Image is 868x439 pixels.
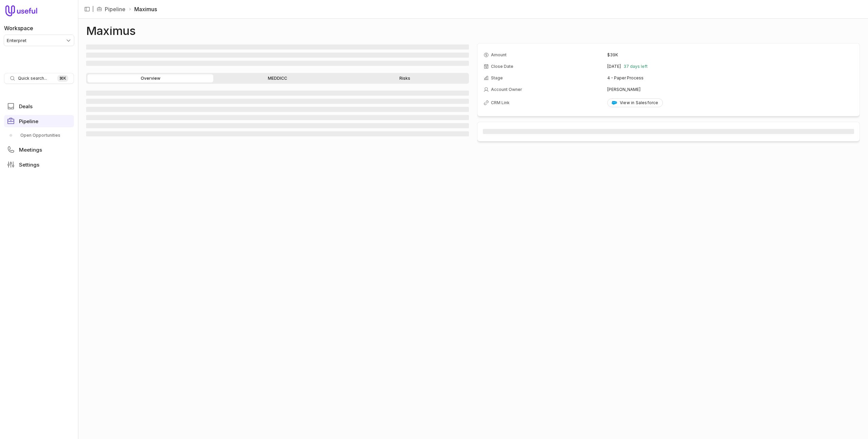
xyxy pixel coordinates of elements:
span: ‌ [86,123,469,128]
span: Quick search... [18,76,47,81]
td: 4 - Paper Process [607,73,853,83]
span: Settings [19,162,39,167]
span: Pipeline [19,119,38,124]
span: ‌ [86,99,469,104]
span: Deals [19,104,33,109]
td: [PERSON_NAME] [607,84,853,95]
span: ‌ [86,107,469,112]
span: ‌ [86,53,469,58]
kbd: ⌘ K [57,75,68,82]
span: Amount [491,52,507,58]
a: Pipeline [4,115,74,127]
span: | [92,5,94,13]
span: ‌ [86,61,469,66]
a: Meetings [4,144,74,156]
span: ‌ [86,115,469,120]
span: Close Date [491,64,513,69]
a: Settings [4,158,74,171]
a: MEDDICC [215,74,340,82]
div: View in Salesforce [612,100,658,106]
span: ‌ [86,131,469,136]
a: Overview [87,74,213,82]
span: 37 days left [624,64,648,69]
a: View in Salesforce [607,98,663,107]
a: Deals [4,100,74,112]
a: Open Opportunities [4,130,74,141]
a: Pipeline [105,5,125,13]
time: [DATE] [607,64,621,69]
span: ‌ [86,44,469,50]
span: Stage [491,75,503,81]
h1: Maximus [86,27,136,35]
span: ‌ [86,91,469,96]
li: Maximus [128,5,157,13]
div: Pipeline submenu [4,130,74,141]
td: $39K [607,50,853,60]
span: Meetings [19,147,42,152]
button: Collapse sidebar [82,4,92,14]
a: Risks [342,74,468,82]
span: CRM Link [491,100,510,106]
label: Workspace [4,24,33,32]
span: Account Owner [491,87,522,92]
span: ‌ [483,129,854,134]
